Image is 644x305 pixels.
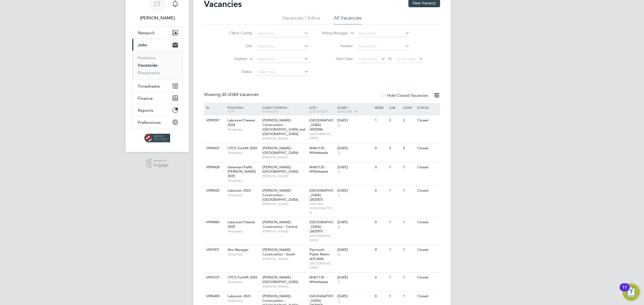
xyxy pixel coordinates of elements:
[228,193,260,197] span: Temporary
[138,63,158,68] a: Vacancies
[132,39,182,51] button: Jobs
[374,291,387,301] div: 0
[309,132,335,140] span: [GEOGRAPHIC_DATA]
[337,220,372,225] div: [DATE]
[228,188,251,193] span: Labourer 2023
[262,165,298,174] span: [PERSON_NAME] - [GEOGRAPHIC_DATA]
[388,273,402,282] div: 1
[228,275,257,280] span: CPCS Forklift 2025
[388,116,402,125] div: 2
[153,163,169,168] span: Engage
[205,116,224,125] div: V099297
[402,273,416,282] div: 1
[337,123,341,127] span: 6
[309,261,335,270] span: [GEOGRAPHIC_DATA]
[402,116,416,125] div: 2
[388,103,402,112] div: Sub
[402,162,416,172] div: 7
[132,15,182,21] span: Selin Thomas
[622,287,627,294] div: 11
[416,245,439,255] div: Closed
[308,103,336,116] div: Site /
[228,151,260,155] span: Temporary
[228,252,260,256] span: Temporary
[228,118,255,127] span: Labourer/Cleaner 2024
[138,42,147,47] span: Jobs
[309,146,328,155] span: W461135 - Whiteheads
[402,217,416,227] div: 1
[228,146,257,150] span: CPCS Forklift 2025
[309,234,335,242] span: [GEOGRAPHIC_DATA]
[337,118,372,123] div: [DATE]
[402,245,416,255] div: 1
[217,56,247,62] label: Position
[261,103,308,116] div: Client Config /
[388,291,402,301] div: 1
[256,43,309,50] input: Search for...
[309,165,328,174] span: W461135 - Whiteheads
[388,186,402,196] div: 1
[262,155,307,159] span: [PERSON_NAME]
[388,162,402,172] div: 7
[402,186,416,196] div: 1
[144,134,170,142] img: spheresolutions-logo-retina.png
[402,143,416,153] div: 5
[337,294,372,299] div: [DATE]
[262,146,298,155] span: [PERSON_NAME] - [GEOGRAPHIC_DATA]
[388,245,402,255] div: 1
[402,103,416,112] div: Conf
[309,275,328,284] span: W461135 - Whiteheads
[262,109,278,113] span: Manager
[336,103,374,116] div: Start /
[228,247,249,252] span: Site Manager
[205,291,224,301] div: V096490
[309,220,334,233] span: [GEOGRAPHIC_DATA] (26Z007)
[138,70,160,75] a: Placements
[256,30,309,37] input: Search for...
[132,104,182,116] button: Reports
[262,257,307,261] span: [PERSON_NAME]
[205,143,224,153] div: V099427
[262,247,295,256] span: [PERSON_NAME] Construction - South
[221,69,252,74] label: Status
[416,217,439,227] div: Closed
[228,127,260,132] span: Temporary
[204,92,260,98] div: Showing
[309,118,334,132] span: [GEOGRAPHIC_DATA] (40Z006)
[388,217,402,227] div: 1
[337,280,341,284] span: 5
[337,188,372,193] div: [DATE]
[256,55,309,63] input: Search for...
[228,280,260,284] span: Temporary
[222,92,259,97] span: 384 Vacancies
[374,162,387,172] div: 0
[337,151,341,155] span: 5
[309,202,335,214] span: CENTRAL CONSTRUCTION
[138,55,155,60] a: Positions
[154,1,161,8] span: ST
[205,103,224,112] div: ID
[153,158,169,163] span: Powered by
[317,31,348,36] label: Hiring Manager
[228,294,251,298] span: Labourer 2023
[138,30,155,35] span: Network
[337,248,372,252] div: [DATE]
[416,273,439,282] div: Closed
[416,143,439,153] div: Closed
[402,291,416,301] div: 1
[262,284,307,289] span: [PERSON_NAME]
[132,134,182,142] a: Go to home page
[309,109,328,113] span: Site Group
[357,30,409,37] input: Search for...
[416,186,439,196] div: Closed
[416,116,439,125] div: Closed
[337,165,372,170] div: [DATE]
[322,56,353,61] label: Start Date
[388,143,402,153] div: 5
[132,116,182,128] button: Preferences
[256,68,309,76] input: Select one
[228,229,260,233] span: Temporary
[132,51,182,80] div: Jobs
[416,103,439,112] div: Status
[222,92,231,97] span: 30 of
